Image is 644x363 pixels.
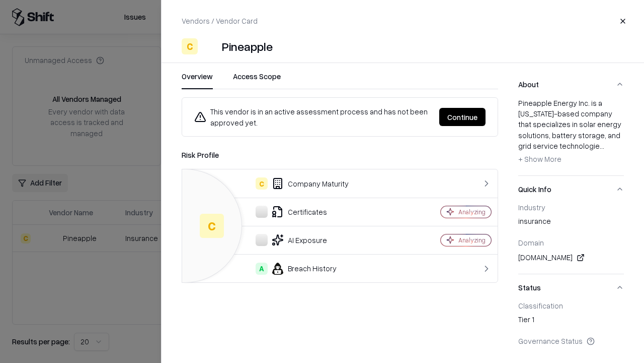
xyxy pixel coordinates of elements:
img: Pineapple [202,38,218,54]
button: Overview [182,71,213,89]
button: About [518,71,624,98]
span: + Show More [518,154,561,163]
div: Risk Profile [182,149,498,161]
div: AI Exposure [190,234,406,246]
div: insurance [518,216,624,230]
div: Breach History [190,263,406,275]
button: Quick Info [518,176,624,203]
div: Analyzing [458,236,486,245]
div: Domain [518,238,624,247]
div: Pineapple [222,38,273,54]
span: ... [600,141,604,150]
div: Industry [518,203,624,212]
div: C [182,38,198,54]
div: Governance Status [518,336,624,345]
p: Vendors / Vendor Card [182,16,258,26]
div: Pineapple Energy Inc. is a [US_STATE]-based company that specializes in solar energy solutions, b... [518,98,624,167]
button: + Show More [518,151,561,167]
div: [DOMAIN_NAME] [518,252,624,264]
div: About [518,98,624,175]
div: Certificates [190,206,406,218]
div: Classification [518,301,624,310]
div: This vendor is in an active assessment process and has not been approved yet. [194,106,431,128]
button: Access Scope [233,71,281,89]
div: Tier 1 [518,314,624,328]
div: Company Maturity [190,177,406,190]
button: Status [518,274,624,301]
div: C [200,214,224,238]
div: Analyzing [458,208,486,216]
div: Quick Info [518,203,624,274]
div: C [256,177,268,190]
button: Continue [439,108,486,126]
div: A [256,263,268,275]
